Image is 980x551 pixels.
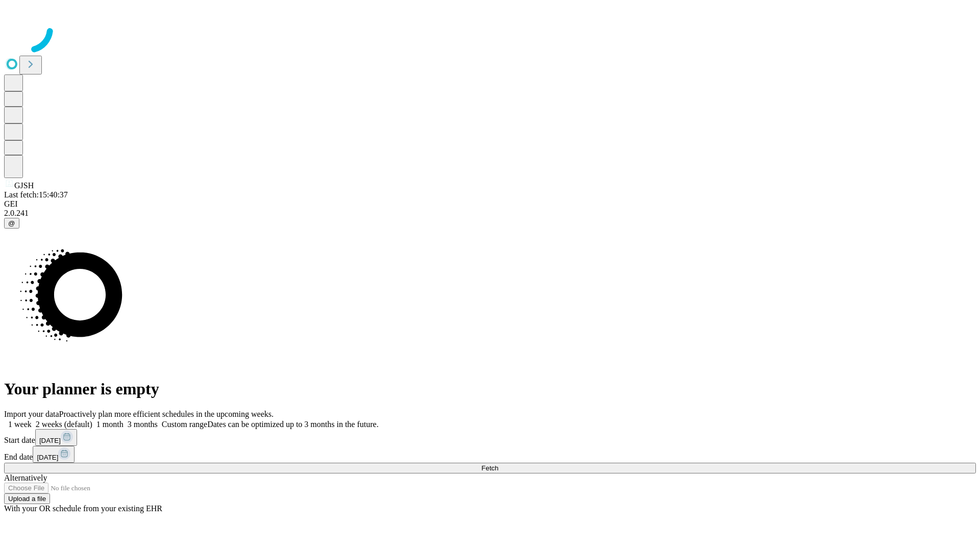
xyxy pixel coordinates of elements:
[162,420,207,429] span: Custom range
[39,437,61,444] span: [DATE]
[4,463,976,473] button: Fetch
[35,429,77,446] button: [DATE]
[4,504,162,513] span: With your OR schedule from your existing EHR
[59,410,274,418] span: Proactively plan more efficient schedules in the upcoming weeks.
[4,429,976,446] div: Start date
[4,380,976,398] h1: Your planner is empty
[128,420,158,429] span: 3 months
[4,199,976,209] div: GEI
[8,420,32,429] span: 1 week
[14,181,34,190] span: GJSH
[4,190,68,199] span: Last fetch: 15:40:37
[33,446,75,463] button: [DATE]
[4,473,47,482] span: Alternatively
[36,420,92,429] span: 2 weeks (default)
[37,454,58,461] span: [DATE]
[4,218,19,229] button: @
[4,446,976,463] div: End date
[207,420,378,429] span: Dates can be optimized up to 3 months in the future.
[4,493,50,504] button: Upload a file
[4,410,59,418] span: Import your data
[96,420,124,429] span: 1 month
[4,209,976,218] div: 2.0.241
[481,464,498,472] span: Fetch
[8,219,15,227] span: @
